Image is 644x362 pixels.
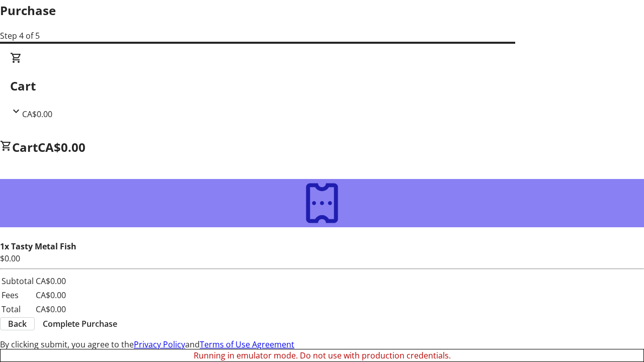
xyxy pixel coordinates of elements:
td: Total [1,303,34,316]
span: Cart [12,139,38,155]
div: CartCA$0.00 [10,52,634,120]
td: CA$0.00 [35,289,66,302]
td: Subtotal [1,275,34,288]
span: CA$0.00 [38,139,86,155]
span: Back [8,318,27,330]
td: CA$0.00 [35,275,66,288]
button: Complete Purchase [35,318,125,330]
a: Terms of Use Agreement [200,339,294,350]
td: Fees [1,289,34,302]
a: Privacy Policy [134,339,185,350]
span: Complete Purchase [43,318,117,330]
h2: Cart [10,77,634,95]
td: CA$0.00 [35,303,66,316]
span: CA$0.00 [22,109,52,120]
